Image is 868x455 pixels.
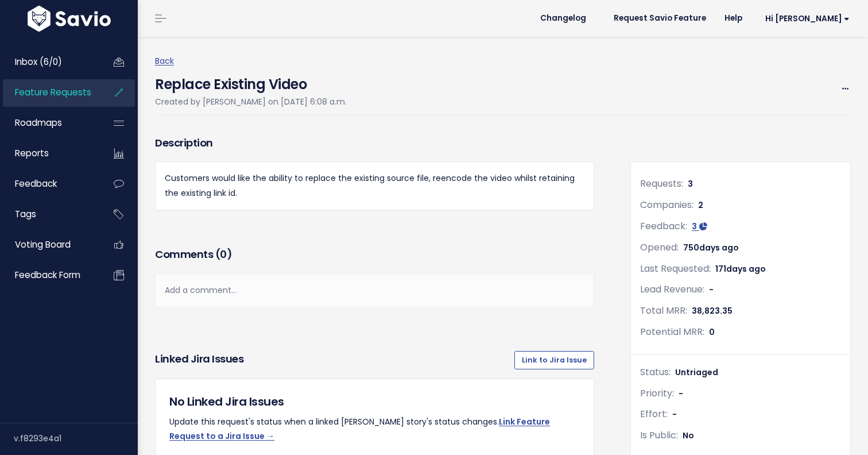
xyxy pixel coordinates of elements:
[640,325,704,338] span: Potential MRR:
[640,198,693,211] span: Companies:
[640,365,671,379] span: Status:
[640,304,687,317] span: Total MRR:
[3,110,95,136] a: Roadmaps
[640,219,687,233] span: Feedback:
[15,269,80,281] span: Feedback form
[3,79,95,106] a: Feature Requests
[15,208,36,220] span: Tags
[3,201,95,227] a: Tags
[675,367,718,378] span: Untriaged
[155,55,174,67] a: Back
[155,68,347,95] h4: Replace Existing Video
[715,10,751,27] a: Help
[640,241,679,254] span: Opened:
[692,305,733,317] span: 38,823.35
[698,199,703,211] span: 2
[155,273,594,307] div: Add a comment...
[14,423,138,453] div: v.f8293e4a1
[751,10,859,28] a: Hi [PERSON_NAME]
[726,263,766,275] span: days ago
[15,238,71,250] span: Voting Board
[672,408,677,420] span: -
[640,177,683,190] span: Requests:
[15,117,62,129] span: Roadmaps
[679,388,683,399] span: -
[514,351,594,369] a: Link to Jira Issue
[3,49,95,75] a: Inbox (6/0)
[25,6,114,32] img: logo-white.9d6f32f41409.svg
[640,407,668,421] span: Effort:
[640,387,674,400] span: Priority:
[640,283,704,296] span: Lead Revenue:
[155,351,243,369] h3: Linked Jira issues
[709,284,714,295] span: -
[692,221,697,232] span: 3
[220,247,227,261] span: 0
[155,135,594,151] h3: Description
[3,171,95,197] a: Feedback
[165,171,584,200] p: Customers would like the ability to replace the existing source file, reencode the video whilst r...
[169,415,580,444] p: Update this request's status when a linked [PERSON_NAME] story's status changes.
[15,178,57,190] span: Feedback
[699,242,739,253] span: days ago
[688,178,693,190] span: 3
[3,262,95,288] a: Feedback form
[683,430,694,441] span: No
[709,326,715,338] span: 0
[683,242,739,253] span: 750
[155,96,347,107] span: Created by [PERSON_NAME] on [DATE] 6:08 a.m.
[15,147,49,159] span: Reports
[692,221,707,232] a: 3
[15,56,62,68] span: Inbox (6/0)
[640,262,711,275] span: Last Requested:
[640,429,678,442] span: Is Public:
[15,86,91,98] span: Feature Requests
[540,14,586,22] span: Changelog
[604,10,715,27] a: Request Savio Feature
[169,393,580,410] h5: No Linked Jira Issues
[155,246,594,263] h3: Comments ( )
[3,232,95,258] a: Voting Board
[765,14,850,23] span: Hi [PERSON_NAME]
[3,140,95,167] a: Reports
[715,263,766,275] span: 171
